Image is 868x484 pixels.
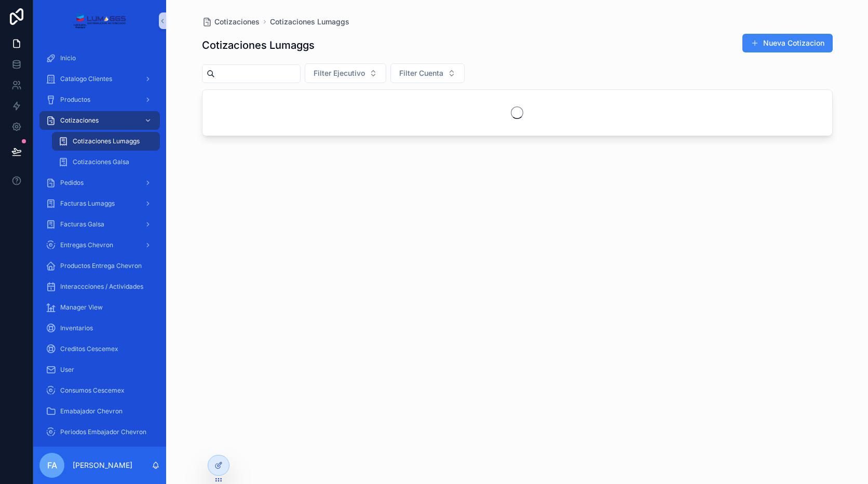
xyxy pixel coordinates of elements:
a: Consumos Cescemex [39,381,160,400]
img: App logo [73,12,126,29]
button: Nueva Cotizacion [742,34,833,52]
span: Manager View [60,303,103,312]
span: Entregas Chevron [60,241,113,249]
a: Inventarios [39,319,160,338]
span: Inventarios [60,324,93,332]
span: Pedidos [60,179,84,187]
span: FA [47,459,57,472]
a: Periodos Embajador Chevron [39,423,160,441]
span: Productos [60,96,90,104]
span: Filter Ejecutivo [314,68,365,78]
span: User [60,366,74,374]
a: Pedidos [39,173,160,192]
span: Facturas Galsa [60,220,104,228]
span: Periodos Embajador Chevron [60,428,146,436]
a: Interaccciones / Actividades [39,277,160,296]
a: Entregas Chevron [39,236,160,254]
a: User [39,360,160,379]
p: [PERSON_NAME] [73,460,132,470]
a: Cotizaciones Galsa [52,153,160,171]
a: Cotizaciones [39,111,160,130]
span: Cotizaciones [60,116,99,125]
a: Facturas Lumaggs [39,194,160,213]
span: Cotizaciones Galsa [73,158,129,166]
a: Emabajador Chevron [39,402,160,421]
div: scrollable content [33,42,166,447]
a: Facturas Galsa [39,215,160,234]
span: Consumos Cescemex [60,386,125,395]
a: Productos [39,90,160,109]
button: Select Button [390,63,465,83]
a: Cotizaciones Lumaggs [270,17,349,27]
span: Facturas Lumaggs [60,199,115,208]
a: Inicio [39,49,160,68]
span: Catalogo Clientes [60,75,112,83]
a: Manager View [39,298,160,317]
button: Select Button [305,63,386,83]
span: Creditos Cescemex [60,345,118,353]
span: Cotizaciones [214,17,260,27]
span: Emabajador Chevron [60,407,123,415]
span: Inicio [60,54,76,62]
a: Catalogo Clientes [39,70,160,88]
span: Filter Cuenta [399,68,443,78]
a: Creditos Cescemex [39,340,160,358]
span: Interaccciones / Actividades [60,283,143,291]
span: Productos Entrega Chevron [60,262,142,270]
a: Productos Entrega Chevron [39,257,160,275]
span: Cotizaciones Lumaggs [73,137,140,145]
a: Cotizaciones [202,17,260,27]
h1: Cotizaciones Lumaggs [202,38,315,52]
a: Cotizaciones Lumaggs [52,132,160,151]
